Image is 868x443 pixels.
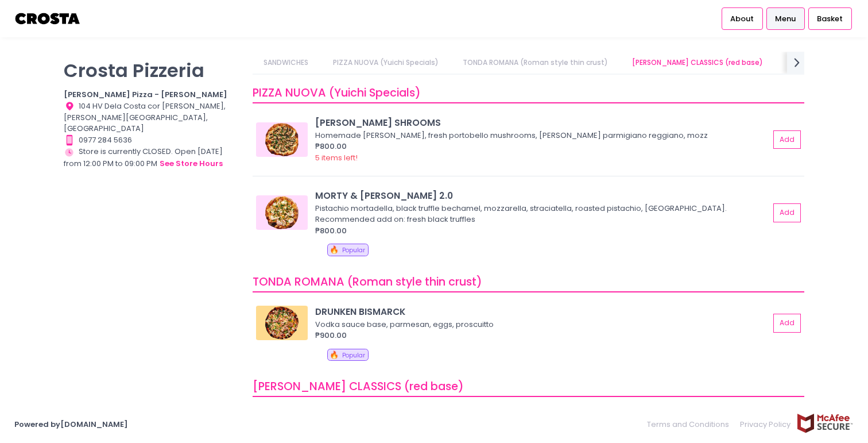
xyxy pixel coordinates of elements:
span: About [730,13,754,25]
a: Powered by[DOMAIN_NAME] [14,419,128,430]
img: DRUNKEN BISMARCK [256,306,308,340]
div: [PERSON_NAME] SHROOMS [315,116,769,129]
a: About [722,7,763,29]
img: SALCICCIA SHROOMS [256,122,308,157]
a: [PERSON_NAME] CLASSICS (red base) [621,52,774,74]
a: Menu [766,7,805,29]
span: Menu [775,13,796,25]
div: MORTY & [PERSON_NAME] 2.0 [315,189,769,202]
div: Pistachio mortadella, black truffle bechamel, mozzarella, straciatella, roasted pistachio, [GEOGR... [315,203,766,225]
button: Add [773,130,801,149]
p: Crosta Pizzeria [64,59,238,82]
a: PIZZA NUOVA (Yuichi Specials) [321,52,449,74]
b: [PERSON_NAME] Pizza - [PERSON_NAME] [64,89,227,100]
div: Vodka sauce base, parmesan, eggs, proscuitto [315,319,766,330]
span: TONDA ROMANA (Roman style thin crust) [253,274,482,290]
span: 🔥 [330,349,339,360]
img: logo [14,9,82,29]
span: Popular [342,351,365,360]
span: [PERSON_NAME] CLASSICS (red base) [253,379,464,394]
div: ₱800.00 [315,225,769,237]
span: Popular [342,246,365,255]
div: Store is currently CLOSED. Open [DATE] from 12:00 PM to 09:00 PM [64,146,238,170]
div: DRUNKEN BISMARCK [315,305,769,318]
a: SANDWICHES [253,52,320,74]
button: Add [773,314,801,333]
button: see store hours [159,157,223,170]
span: 🔥 [330,244,339,255]
span: PIZZA NUOVA (Yuichi Specials) [253,85,421,101]
img: MORTY & ELLA 2.0 [256,195,308,230]
span: 5 items left! [315,152,358,163]
div: 104 HV Dela Costa cor [PERSON_NAME], [PERSON_NAME][GEOGRAPHIC_DATA], [GEOGRAPHIC_DATA] [64,101,238,134]
div: ₱900.00 [315,330,769,341]
img: mcafee-secure [796,413,854,433]
a: Terms and Conditions [647,413,735,436]
a: TONDA ROMANA (Roman style thin crust) [451,52,619,74]
a: Privacy Policy [735,413,797,436]
div: ₱800.00 [315,141,769,152]
span: Basket [817,13,843,25]
div: 0977 284 5636 [64,134,238,146]
button: Add [773,203,801,222]
div: Homemade [PERSON_NAME], fresh portobello mushrooms, [PERSON_NAME] parmigiano reggiano, mozz [315,130,766,141]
